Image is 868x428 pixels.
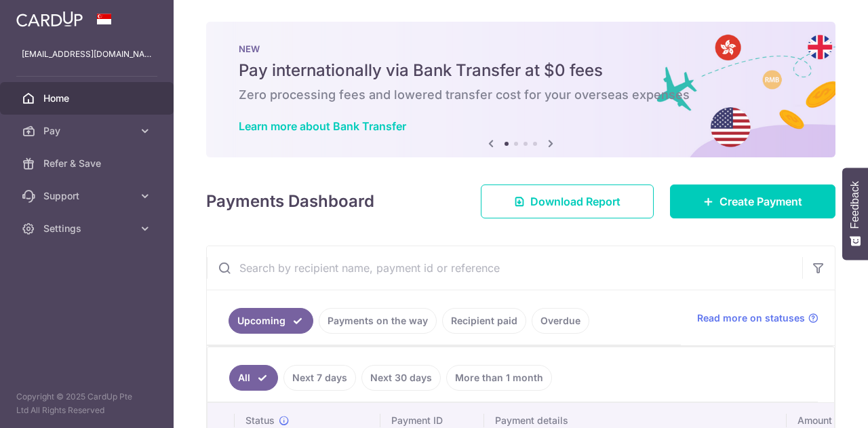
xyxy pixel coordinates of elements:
[719,193,802,210] span: Create Payment
[697,311,805,325] span: Read more on statuses
[22,47,152,61] p: [EMAIL_ADDRESS][DOMAIN_NAME]
[842,168,868,260] button: Feedback - Show survey
[229,365,278,391] a: All
[670,184,835,218] a: Create Payment
[43,124,133,138] span: Pay
[442,308,526,334] a: Recipient paid
[229,308,313,334] a: Upcoming
[239,119,406,133] a: Learn more about Bank Transfer
[43,157,133,170] span: Refer & Save
[43,189,133,203] span: Support
[206,189,374,214] h4: Payments Dashboard
[849,181,861,229] span: Feedback
[319,308,437,334] a: Payments on the way
[43,222,133,235] span: Settings
[697,311,818,325] a: Read more on statuses
[446,365,552,391] a: More than 1 month
[207,246,802,290] input: Search by recipient name, payment id or reference
[361,365,441,391] a: Next 30 days
[239,87,803,103] h6: Zero processing fees and lowered transfer cost for your overseas expenses
[530,193,620,210] span: Download Report
[43,92,133,105] span: Home
[532,308,589,334] a: Overdue
[16,11,83,27] img: CardUp
[797,414,832,427] span: Amount
[239,43,803,54] p: NEW
[239,60,803,81] h5: Pay internationally via Bank Transfer at $0 fees
[206,22,835,157] img: Bank transfer banner
[283,365,356,391] a: Next 7 days
[245,414,275,427] span: Status
[481,184,654,218] a: Download Report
